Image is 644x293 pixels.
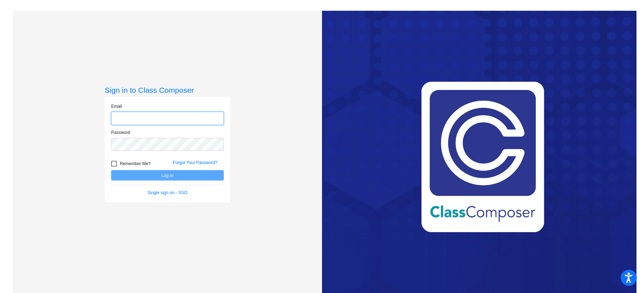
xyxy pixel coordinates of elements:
[111,103,122,110] label: Email
[111,129,130,136] label: Password
[147,190,187,195] a: Single sign on - SSO
[105,86,230,95] h3: Sign in to Class Composer
[111,170,224,181] button: Log In
[120,159,151,168] span: Remember Me?
[173,160,218,165] a: Forgot Your Password?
